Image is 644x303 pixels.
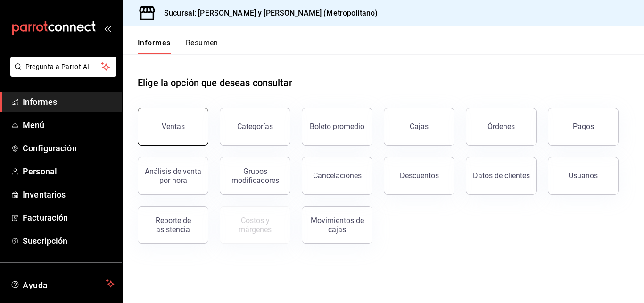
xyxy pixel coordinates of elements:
[23,97,57,107] font: Informes
[466,108,537,146] button: Órdenes
[237,122,273,131] font: Categorías
[138,77,292,88] font: Elige la opción que deseas consultar
[310,122,364,131] font: Boleto promedio
[384,157,454,195] button: Descuentos
[466,157,537,195] button: Datos de clientes
[569,171,598,180] font: Usuarios
[23,190,66,199] font: Inventarios
[164,9,378,17] font: Sucursal: [PERSON_NAME] y [PERSON_NAME] (Metropolitano)
[302,157,372,195] button: Cancelaciones
[162,122,185,131] font: Ventas
[23,120,45,130] font: Menú
[156,216,191,234] font: Reporte de asistencia
[410,122,429,131] font: Cajas
[145,167,201,185] font: Análisis de venta por hora
[138,206,208,244] button: Reporte de asistencia
[220,157,290,195] button: Grupos modificadores
[23,143,77,153] font: Configuración
[548,108,619,146] button: Pagos
[384,108,454,146] a: Cajas
[104,25,111,32] button: abrir_cajón_menú
[313,171,362,180] font: Cancelaciones
[487,122,515,131] font: Órdenes
[138,38,171,47] font: Informes
[7,69,116,78] a: Pregunta a Parrot AI
[311,216,364,234] font: Movimientos de cajas
[239,216,272,234] font: Costos y márgenes
[302,108,372,146] button: Boleto promedio
[473,171,530,180] font: Datos de clientes
[302,206,372,244] button: Movimientos de cajas
[25,63,90,70] font: Pregunta a Parrot AI
[138,38,218,54] div: pestañas de navegación
[138,108,208,146] button: Ventas
[573,122,594,131] font: Pagos
[186,38,218,47] font: Resumen
[10,57,116,77] button: Pregunta a Parrot AI
[220,206,290,244] button: Contrata inventarios para ver este informe
[23,166,57,176] font: Personal
[220,108,290,146] button: Categorías
[231,167,279,185] font: Grupos modificadores
[23,280,48,290] font: Ayuda
[400,171,439,180] font: Descuentos
[23,213,68,223] font: Facturación
[138,157,208,195] button: Análisis de venta por hora
[548,157,619,195] button: Usuarios
[23,236,67,246] font: Suscripción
